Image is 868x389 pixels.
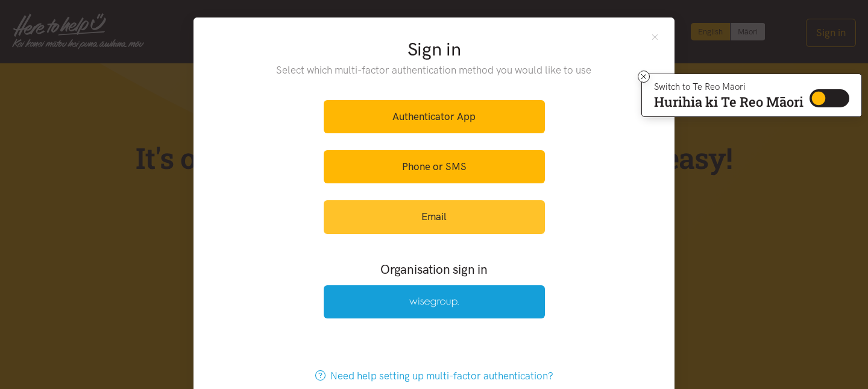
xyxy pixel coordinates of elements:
[252,37,617,62] h2: Sign in
[409,297,459,308] img: Wise Group
[324,100,545,133] a: Authenticator App
[654,96,804,107] p: Hurihia ki Te Reo Māori
[324,150,545,183] a: Phone or SMS
[650,32,660,42] button: Close
[252,62,617,78] p: Select which multi-factor authentication method you would like to use
[291,261,577,278] h3: Organisation sign in
[324,200,545,233] a: Email
[654,83,804,90] p: Switch to Te Reo Māori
